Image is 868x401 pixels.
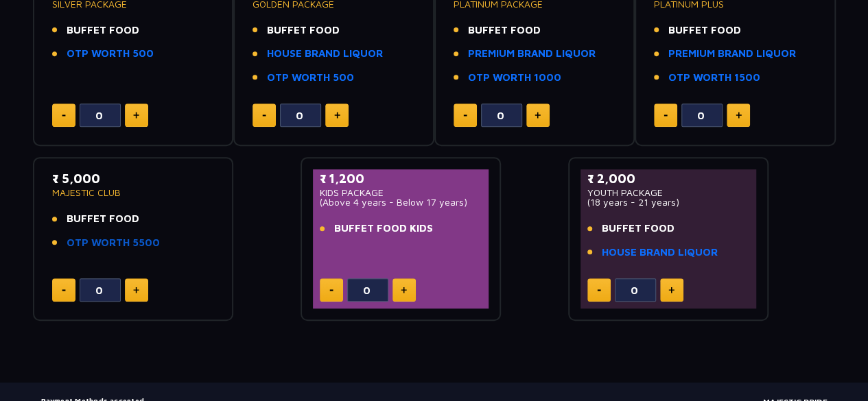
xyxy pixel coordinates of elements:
[62,114,66,117] img: minus
[587,188,750,197] p: YOUTH PACKAGE
[587,169,750,188] p: ₹ 2,000
[320,188,482,197] p: KIDS PACKAGE
[602,245,718,260] a: HOUSE BRAND LIQUOR
[463,114,467,117] img: minus
[468,23,541,38] span: BUFFET FOOD
[67,235,160,251] a: OTP WORTH 5500
[67,23,139,38] span: BUFFET FOOD
[320,197,482,207] p: (Above 4 years - Below 17 years)
[602,221,675,236] span: BUFFET FOOD
[597,289,601,291] img: minus
[668,23,741,38] span: BUFFET FOOD
[62,289,66,291] img: minus
[52,188,215,197] p: MAJESTIC CLUB
[668,46,796,62] a: PREMIUM BRAND LIQUOR
[668,70,760,86] a: OTP WORTH 1500
[587,197,750,207] p: (18 years - 21 years)
[52,169,215,188] p: ₹ 5,000
[668,287,675,293] img: plus
[67,211,139,227] span: BUFFET FOOD
[664,114,668,117] img: minus
[468,70,561,86] a: OTP WORTH 1000
[334,112,340,119] img: plus
[267,70,354,86] a: OTP WORTH 500
[133,112,139,119] img: plus
[329,289,333,291] img: minus
[468,46,596,62] a: PREMIUM BRAND LIQUOR
[67,46,154,62] a: OTP WORTH 500
[267,46,383,62] a: HOUSE BRAND LIQUOR
[262,114,266,117] img: minus
[736,112,742,119] img: plus
[334,221,433,236] span: BUFFET FOOD KIDS
[267,23,340,38] span: BUFFET FOOD
[320,169,482,188] p: ₹ 1,200
[535,112,541,119] img: plus
[133,287,139,293] img: plus
[401,287,407,293] img: plus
